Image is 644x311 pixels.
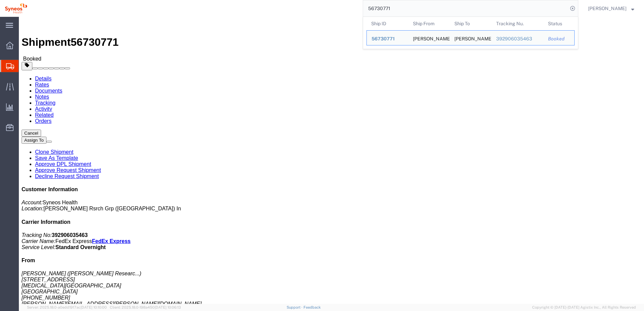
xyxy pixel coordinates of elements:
[372,35,404,42] div: 56730771
[496,35,539,42] div: 392906035463
[19,17,644,304] iframe: FS Legacy Container
[27,305,107,309] span: Server: 2025.18.0-a0edd1917ac
[366,17,578,49] table: Search Results
[303,305,321,309] a: Feedback
[372,36,395,41] span: 56730771
[366,17,408,30] th: Ship ID
[5,3,27,13] img: logo
[363,0,568,16] input: Search for shipment number, reference number
[110,305,181,309] span: Client: 2025.18.0-198a450
[155,305,181,309] span: [DATE] 10:06:13
[450,17,491,30] th: Ship To
[80,305,107,309] span: [DATE] 10:10:00
[548,35,570,42] div: Booked
[408,17,450,30] th: Ship From
[588,5,626,12] span: Natan Tateishi
[454,31,487,45] div: Rosa Lopez-Perales
[491,17,544,30] th: Tracking Nu.
[532,305,636,310] span: Copyright © [DATE]-[DATE] Agistix Inc., All Rights Reserved
[287,305,303,309] a: Support
[413,31,445,45] div: Nicole Vonallmen
[588,4,635,12] button: [PERSON_NAME]
[543,17,575,30] th: Status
